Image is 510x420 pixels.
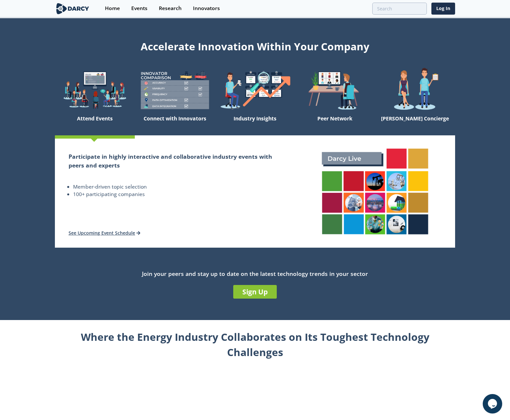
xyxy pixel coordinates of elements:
[372,3,427,15] input: Advanced Search
[55,68,135,113] img: welcome-explore-560578ff38cea7c86bcfe544b5e45342.png
[233,285,277,299] a: Sign Up
[135,113,215,135] div: Connect with Innovators
[215,68,295,113] img: welcome-find-a12191a34a96034fcac36f4ff4d37733.png
[375,113,455,135] div: [PERSON_NAME] Concierge
[73,191,281,198] li: 100+ participating companies
[135,68,215,113] img: welcome-compare-1b687586299da8f117b7ac84fd957760.png
[55,36,455,54] div: Accelerate Innovation Within Your Company
[131,6,147,11] div: Events
[295,68,375,113] img: welcome-attend-b816887fc24c32c29d1763c6e0ddb6e6.png
[159,6,182,11] div: Research
[431,3,455,15] a: Log In
[483,394,504,414] iframe: chat widget
[215,113,295,135] div: Industry Insights
[193,6,220,11] div: Innovators
[315,142,435,241] img: attend-events-831e21027d8dfeae142a4bc70e306247.png
[69,230,140,236] a: See Upcoming Event Schedule
[55,3,90,14] img: logo-wide.svg
[69,152,281,169] h2: Participate in highly interactive and collaborative industry events with peers and experts
[55,329,455,360] div: Where the Energy Industry Collaborates on Its Toughest Technology Challenges
[295,113,375,135] div: Peer Network
[73,183,281,191] li: Member-driven topic selection
[55,113,135,135] div: Attend Events
[375,68,455,113] img: welcome-concierge-wide-20dccca83e9cbdbb601deee24fb8df72.png
[105,6,120,11] div: Home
